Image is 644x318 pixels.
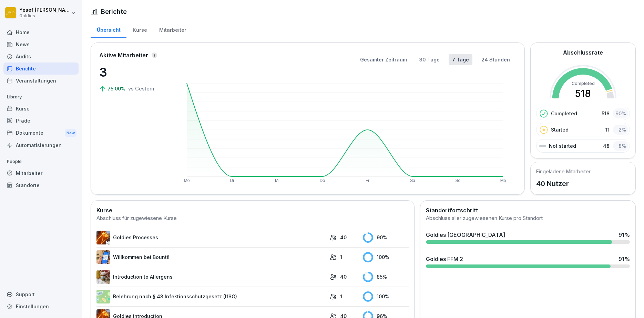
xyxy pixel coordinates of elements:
p: 48 [603,142,610,150]
div: 100 % [363,252,408,262]
a: Audits [3,50,79,62]
text: So [456,178,461,183]
h2: Kurse [96,206,409,214]
p: 1 [340,293,342,300]
a: Kurse [126,20,153,38]
button: Gesamter Zeitraum [357,54,410,65]
div: New [65,129,76,137]
a: DokumenteNew [3,127,79,139]
a: Veranstaltungen [3,75,79,87]
p: 40 [340,234,347,241]
text: Mi [275,178,279,183]
p: Not started [549,142,576,150]
a: Introduction to Allergens [96,270,326,284]
div: 8 % [613,141,628,151]
a: Pfade [3,115,79,127]
div: Goldies FFM 2 [426,255,463,263]
a: Mitarbeiter [153,20,192,38]
div: 91 % [619,255,630,263]
div: 90 % [613,108,628,118]
a: Kurse [3,103,79,115]
p: Completed [551,110,577,117]
h2: Standortfortschritt [426,206,630,214]
div: Dokumente [3,127,79,139]
a: Automatisierungen [3,139,79,151]
p: Aktive Mitarbeiter [99,51,148,59]
text: Fr [366,178,369,183]
p: 40 [340,273,347,280]
p: 518 [602,110,610,117]
button: 30 Tage [416,54,443,65]
p: Yesef [PERSON_NAME] [19,7,70,13]
a: Einstellungen [3,300,79,312]
p: vs Gestern [128,85,154,92]
p: 75.00% [108,85,127,92]
div: Support [3,288,79,300]
img: eeyzhgsrb1oapoggjvfn01rs.png [96,290,110,303]
div: 2 % [613,125,628,135]
text: Mo [500,178,506,183]
a: News [3,38,79,50]
a: Mitarbeiter [3,167,79,179]
h2: Abschlussrate [563,48,603,57]
h1: Berichte [101,7,127,16]
p: Goldies [19,13,70,18]
img: xgfduithoxxyhirrlmyo7nin.png [96,250,110,264]
div: Goldies [GEOGRAPHIC_DATA] [426,231,505,239]
p: 40 Nutzer [536,179,591,189]
a: Goldies Processes [96,231,326,244]
button: 24 Stunden [478,54,513,65]
a: Belehrung nach § 43 Infektionsschutzgesetz (IfSG) [96,290,326,303]
text: Do [320,178,325,183]
a: Goldies [GEOGRAPHIC_DATA]91% [423,228,633,247]
a: Berichte [3,62,79,75]
text: Mo [184,178,190,183]
p: Started [551,126,569,133]
a: Goldies FFM 291% [423,252,633,271]
a: Home [3,26,79,38]
div: 100 % [363,291,408,302]
p: People [3,156,79,167]
p: 1 [340,253,342,261]
text: Di [230,178,234,183]
a: Übersicht [91,20,126,38]
p: 11 [605,126,610,133]
img: dxikevl05c274fqjcx4fmktu.png [96,270,110,284]
text: Sa [410,178,415,183]
a: Standorte [3,179,79,191]
div: Abschluss für zugewiesene Kurse [96,214,409,222]
div: Abschluss aller zugewiesenen Kurse pro Standort [426,214,630,222]
button: 7 Tage [449,54,472,65]
img: dstmp2epwm636xymg8o1eqib.png [96,231,110,244]
div: 91 % [619,231,630,239]
p: 3 [99,63,168,81]
p: Library [3,91,79,103]
a: Willkommen bei Bounti! [96,250,326,264]
h5: Eingeladene Mitarbeiter [536,168,591,175]
div: 90 % [363,232,408,243]
div: 85 % [363,272,408,282]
